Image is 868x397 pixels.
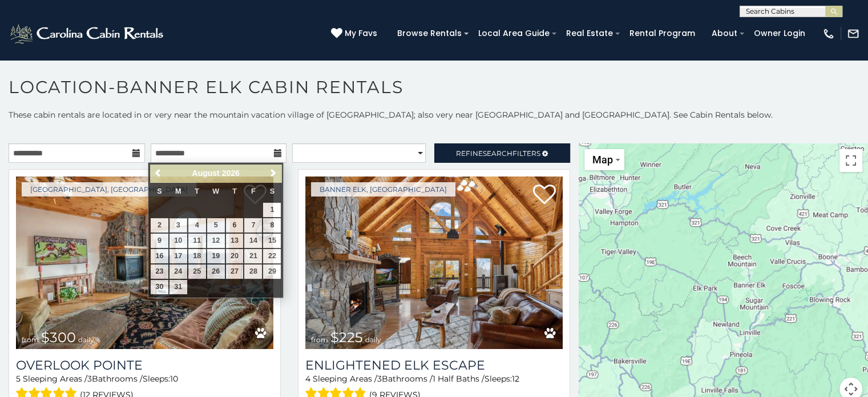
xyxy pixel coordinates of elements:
[706,25,743,42] a: About
[9,22,167,45] img: White-1-2.png
[847,27,859,40] img: mail-regular-white.png
[391,25,467,42] a: Browse Rentals
[41,329,76,346] span: $300
[78,335,94,344] span: daily
[244,249,262,263] a: 21
[331,27,380,40] a: My Favs
[266,166,280,181] a: Next
[226,234,244,248] a: 13
[207,249,225,263] a: 19
[151,280,168,294] a: 30
[365,335,381,344] span: daily
[169,234,187,248] a: 10
[212,187,219,195] span: Wednesday
[16,374,21,384] span: 5
[222,169,240,178] span: 2026
[251,187,256,195] span: Friday
[175,187,181,195] span: Monday
[16,177,273,349] img: Overlook Pointe
[226,218,244,232] a: 6
[377,374,382,384] span: 3
[269,169,278,178] span: Next
[226,264,244,279] a: 27
[473,25,555,42] a: Local Area Guide
[170,374,178,384] span: 10
[232,187,237,195] span: Thursday
[311,182,455,197] a: Banner Elk, [GEOGRAPHIC_DATA]
[263,203,281,217] a: 1
[207,218,225,232] a: 5
[305,374,310,384] span: 4
[16,358,273,373] a: Overlook Pointe
[188,264,206,279] a: 25
[151,249,168,263] a: 16
[188,234,206,248] a: 11
[270,187,274,195] span: Saturday
[151,264,168,279] a: 23
[226,249,244,263] a: 20
[311,335,328,344] span: from
[195,187,199,195] span: Tuesday
[157,187,162,195] span: Sunday
[244,264,262,279] a: 28
[456,149,540,158] span: Refine Filters
[169,280,187,294] a: 31
[188,249,206,263] a: 18
[154,169,163,178] span: Previous
[22,182,196,197] a: [GEOGRAPHIC_DATA], [GEOGRAPHIC_DATA]
[244,218,262,232] a: 7
[16,177,273,349] a: Overlook Pointe from $300 daily
[584,149,624,170] button: Change map style
[87,374,92,384] span: 3
[207,264,225,279] a: 26
[434,143,571,163] a: RefineSearchFilters
[533,183,556,207] a: Add to favorites
[624,25,701,42] a: Rental Program
[592,154,613,166] span: Map
[748,25,811,42] a: Owner Login
[192,169,219,178] span: August
[305,177,563,349] img: Enlightened Elk Escape
[512,374,519,384] span: 12
[169,249,187,263] a: 17
[207,234,225,248] a: 12
[169,218,187,232] a: 3
[22,335,39,344] span: from
[433,374,485,384] span: 1 Half Baths /
[305,358,563,373] a: Enlightened Elk Escape
[151,166,165,181] a: Previous
[169,264,187,279] a: 24
[345,27,377,39] span: My Favs
[151,234,168,248] a: 9
[560,25,619,42] a: Real Estate
[839,149,862,172] button: Toggle fullscreen view
[188,218,206,232] a: 4
[263,234,281,248] a: 15
[305,177,563,349] a: Enlightened Elk Escape from $225 daily
[151,218,168,232] a: 2
[263,218,281,232] a: 8
[483,149,512,158] span: Search
[330,329,363,346] span: $225
[244,234,262,248] a: 14
[263,264,281,279] a: 29
[263,249,281,263] a: 22
[822,27,835,40] img: phone-regular-white.png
